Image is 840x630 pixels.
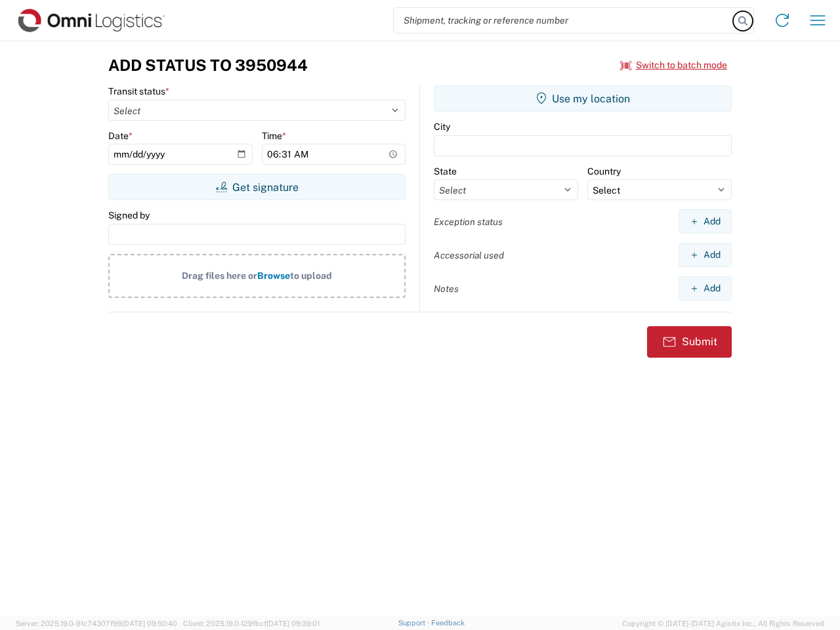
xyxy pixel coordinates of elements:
[679,276,732,301] button: Add
[587,165,621,177] label: Country
[122,619,177,627] span: [DATE] 09:50:40
[679,209,732,234] button: Add
[434,85,732,112] button: Use my location
[679,243,732,267] button: Add
[108,130,133,142] label: Date
[262,130,286,142] label: Time
[431,619,465,627] a: Feedback
[434,216,503,228] label: Exception status
[290,270,332,281] span: to upload
[108,209,150,221] label: Signed by
[434,121,450,133] label: City
[434,165,457,177] label: State
[647,326,732,358] button: Submit
[434,249,504,261] label: Accessorial used
[266,619,320,627] span: [DATE] 09:39:01
[16,619,177,627] span: Server: 2025.19.0-91c74307f99
[182,270,257,281] span: Drag files here or
[108,56,308,75] h3: Add Status to 3950944
[108,174,406,200] button: Get signature
[183,619,320,627] span: Client: 2025.19.0-129fbcf
[108,85,169,97] label: Transit status
[394,8,734,33] input: Shipment, tracking or reference number
[434,283,459,295] label: Notes
[622,618,824,629] span: Copyright © [DATE]-[DATE] Agistix Inc., All Rights Reserved
[620,54,727,76] button: Switch to batch mode
[257,270,290,281] span: Browse
[398,619,431,627] a: Support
